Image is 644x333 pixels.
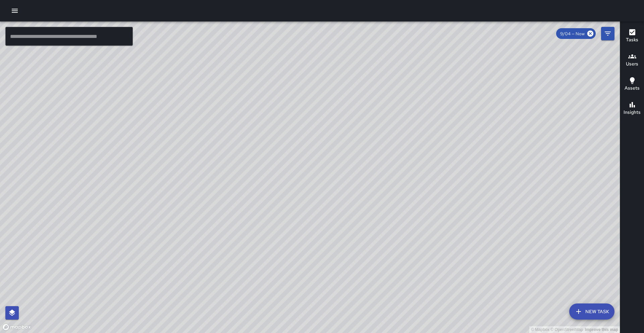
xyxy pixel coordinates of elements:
h6: Tasks [626,36,638,44]
button: Filters [601,27,614,40]
button: Users [620,48,644,73]
span: 9/04 — Now [556,31,589,37]
button: Assets [620,73,644,97]
button: Tasks [620,24,644,48]
div: 9/04 — Now [556,28,596,39]
h6: Assets [625,85,640,92]
button: New Task [569,303,614,320]
button: Insights [620,97,644,121]
h6: Insights [624,109,641,116]
h6: Users [626,60,638,68]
